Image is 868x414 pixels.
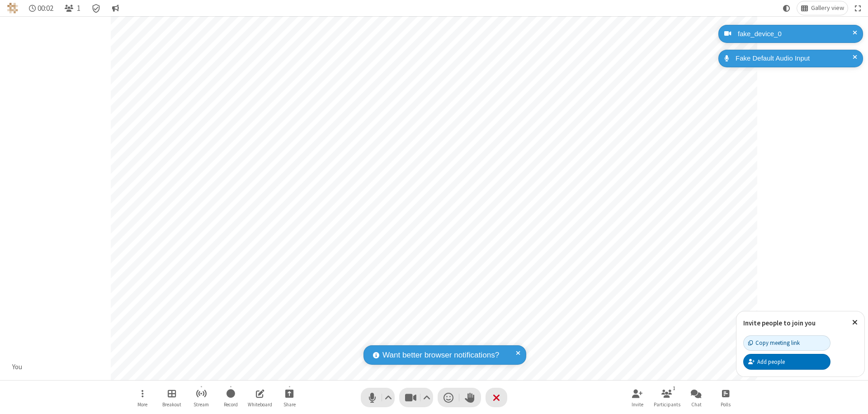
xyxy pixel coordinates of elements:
[748,339,800,347] div: Copy meeting link
[743,319,816,327] label: Invite people to join you
[61,1,84,15] button: Open participant list
[9,362,26,372] div: You
[399,388,433,407] button: Stop video (⌘+Shift+V)
[486,388,507,407] button: End or leave meeting
[162,402,181,407] span: Breakout
[438,388,459,407] button: Send a reaction
[732,53,856,64] div: Fake Default Audio Input
[779,1,794,15] button: Using system theme
[137,402,147,407] span: More
[735,29,856,39] div: fake_device_0
[691,402,702,407] span: Chat
[632,402,643,407] span: Invite
[459,388,481,407] button: Raise hand
[217,385,244,410] button: Start recording
[851,1,865,15] button: Fullscreen
[654,402,680,407] span: Participants
[421,388,433,407] button: Video setting
[721,402,731,407] span: Polls
[283,402,296,407] span: Share
[77,4,80,13] span: 1
[845,311,864,334] button: Close popover
[683,385,710,410] button: Open chat
[25,1,57,15] div: Timer
[811,5,844,12] span: Gallery view
[382,349,499,361] span: Want better browser notifications?
[38,4,53,13] span: 00:02
[188,385,215,410] button: Start streaming
[670,384,678,392] div: 1
[108,1,123,15] button: Conversation
[248,402,272,407] span: Whiteboard
[246,385,274,410] button: Open shared whiteboard
[743,335,830,351] button: Copy meeting link
[712,385,739,410] button: Open poll
[624,385,651,410] button: Invite participants (⌘+Shift+I)
[7,3,18,14] img: QA Selenium DO NOT DELETE OR CHANGE
[743,354,830,369] button: Add people
[797,1,848,15] button: Change layout
[193,402,209,407] span: Stream
[653,385,680,410] button: Open participant list
[276,385,303,410] button: Start sharing
[361,388,395,407] button: Mute (⌘+Shift+A)
[382,388,395,407] button: Audio settings
[129,385,156,410] button: Open menu
[88,1,105,15] div: Meeting details Encryption enabled
[224,402,238,407] span: Record
[158,385,185,410] button: Manage Breakout Rooms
